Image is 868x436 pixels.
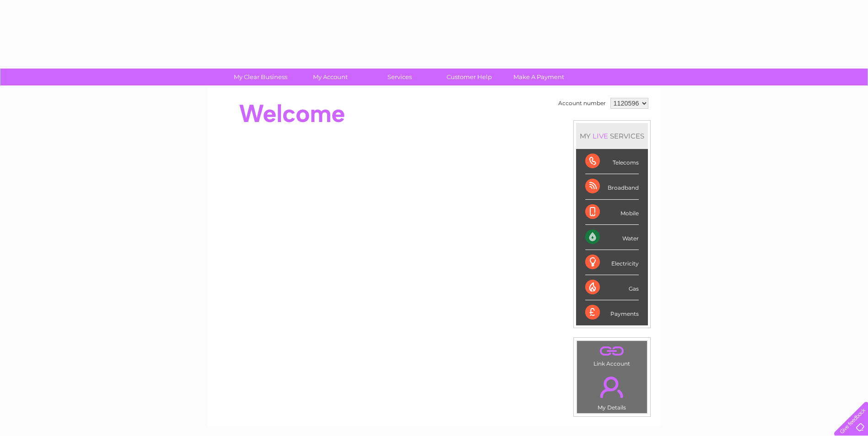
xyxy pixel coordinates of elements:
div: Mobile [585,200,639,225]
a: My Clear Business [223,69,298,85]
div: Broadband [585,174,639,199]
td: My Details [577,369,647,414]
div: LIVE [591,132,610,140]
div: MY SERVICES [576,123,648,149]
a: Services [362,69,437,85]
a: Customer Help [431,69,507,85]
a: Make A Payment [501,69,577,85]
div: Payments [585,300,639,325]
td: Link Account [577,340,647,369]
a: . [579,371,645,403]
div: Gas [585,275,639,300]
td: Account number [556,96,608,111]
div: Electricity [585,250,639,275]
div: Telecoms [585,149,639,174]
a: My Account [292,69,368,85]
div: Water [585,225,639,250]
a: . [579,343,645,359]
